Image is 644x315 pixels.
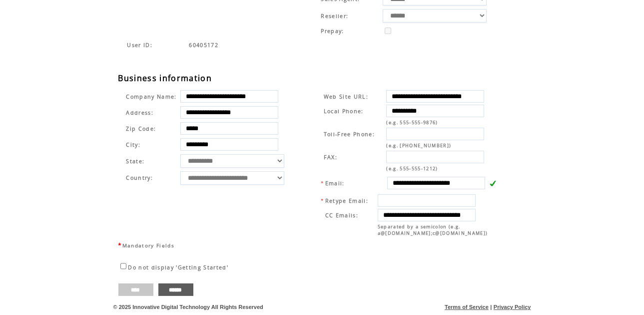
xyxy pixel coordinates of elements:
img: v.gif [489,180,496,187]
span: Web Site URL: [324,93,368,100]
span: State: [126,158,177,165]
span: Email: [325,180,345,187]
span: City: [126,141,141,148]
span: CC Emails: [325,212,358,219]
span: Indicates the agent code for sign up page with sales agent or reseller tracking code [189,42,219,49]
a: Privacy Policy [494,304,531,310]
span: (e.g. 555-555-9876) [386,119,438,126]
span: Retype Email: [325,197,368,204]
span: Indicates the agent code for sign up page with sales agent or reseller tracking code [127,42,153,49]
span: Country: [126,174,153,181]
span: | [490,304,492,310]
span: © 2025 Innovative Digital Technology All Rights Reserved [113,304,263,310]
span: Business information [118,73,212,84]
span: Mandatory Fields [122,242,174,249]
span: Separated by a semicolon (e.g. a@[DOMAIN_NAME];c@[DOMAIN_NAME]) [378,223,488,236]
a: Terms of Service [445,304,489,310]
span: (e.g. [PHONE_NUMBER]) [386,142,451,149]
span: FAX: [324,154,337,161]
span: Toll-Free Phone: [324,131,375,138]
span: Reseller: [321,13,348,20]
span: Do not display 'Getting Started' [128,264,228,271]
span: Zip Code: [126,125,156,132]
span: Local Phone: [324,108,364,115]
span: Prepay: [321,28,344,35]
span: (e.g. 555-555-1212) [386,165,438,172]
span: Address: [126,109,154,116]
span: Company Name: [126,93,177,100]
